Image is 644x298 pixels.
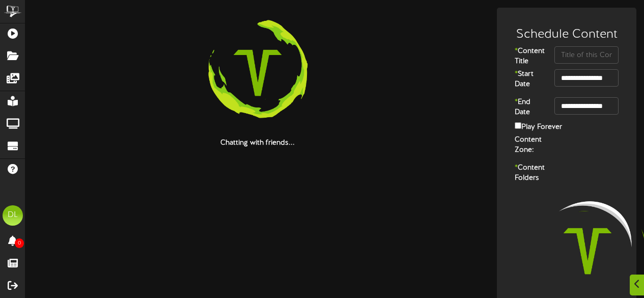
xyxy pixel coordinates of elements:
strong: Chatting with friends... [220,139,295,147]
div: DL [3,205,23,226]
input: Play Forever [515,122,521,129]
label: Content Title [507,46,547,67]
label: Content Folders [507,163,547,183]
img: loading-spinner-3.png [192,8,323,138]
h3: Schedule Content [507,28,626,41]
label: Start Date [507,69,547,90]
label: Play Forever [515,120,562,132]
label: Content Zone: [507,135,556,155]
input: Title of this Content [554,46,619,64]
label: End Date [507,97,547,118]
span: 0 [15,238,24,248]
